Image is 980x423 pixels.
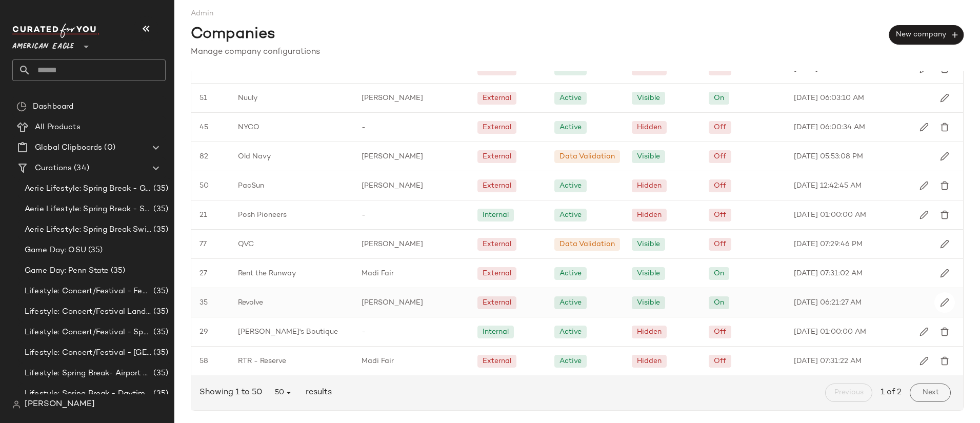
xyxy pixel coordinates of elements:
[714,268,724,279] div: On
[559,210,582,220] div: Active
[25,224,151,236] span: Aerie Lifestyle: Spring Break Swimsuits Landing Page
[35,142,102,154] span: Global Clipboards
[895,30,957,39] span: New company
[238,122,259,133] span: NYCO
[910,384,951,402] button: Next
[940,327,949,336] img: svg%3e
[35,122,81,133] span: All Products
[25,204,151,215] span: Aerie Lifestyle: Spring Break - Sporty
[72,163,89,174] span: (34)
[483,327,509,337] div: Internal
[919,356,929,366] img: svg%3e
[483,297,511,308] div: External
[714,356,726,367] div: Off
[794,93,864,104] span: [DATE] 06:03:10 AM
[199,356,208,367] span: 58
[362,93,423,104] span: [PERSON_NAME]
[362,268,394,279] span: Madi Fair
[25,286,151,297] span: Lifestyle: Concert/Festival - Femme
[794,356,862,367] span: [DATE] 07:31:22 AM
[199,239,207,250] span: 77
[25,183,151,195] span: Aerie Lifestyle: Spring Break - Girly/Femme
[940,123,949,132] img: svg%3e
[274,388,293,397] span: 50
[940,356,949,366] img: svg%3e
[483,122,511,133] div: External
[637,93,660,104] div: Visible
[637,327,662,337] div: Hidden
[637,356,662,367] div: Hidden
[25,265,109,277] span: Game Day: Penn State
[794,180,862,191] span: [DATE] 12:42:45 AM
[25,245,86,256] span: Game Day: OSU
[919,123,929,132] img: svg%3e
[483,93,511,104] div: External
[35,163,72,174] span: Curations
[559,151,615,162] div: Data Validation
[483,239,511,250] div: External
[151,306,168,318] span: (35)
[637,239,660,250] div: Visible
[794,268,863,279] span: [DATE] 07:31:02 AM
[238,210,287,220] span: Posh Pioneers
[559,180,582,191] div: Active
[151,224,168,236] span: (35)
[266,384,302,402] button: 50
[12,400,21,409] img: svg%3e
[199,93,207,104] span: 51
[483,180,511,191] div: External
[714,297,724,308] div: On
[362,239,423,250] span: [PERSON_NAME]
[86,245,103,256] span: (35)
[362,297,423,308] span: [PERSON_NAME]
[559,297,582,308] div: Active
[25,327,151,338] span: Lifestyle: Concert/Festival - Sporty
[714,180,726,191] div: Off
[919,181,929,190] img: svg%3e
[238,93,257,104] span: Nuuly
[25,388,151,400] span: Lifestyle: Spring Break - Daytime Casual
[714,239,726,250] div: Off
[559,327,582,337] div: Active
[940,93,949,103] img: svg%3e
[362,151,423,162] span: [PERSON_NAME]
[483,268,511,279] div: External
[794,239,863,250] span: [DATE] 07:29:46 PM
[25,306,151,318] span: Lifestyle: Concert/Festival Landing Page
[919,210,929,219] img: svg%3e
[151,183,168,195] span: (35)
[940,239,949,249] img: svg%3e
[637,122,662,133] div: Hidden
[940,269,949,278] img: svg%3e
[151,388,168,400] span: (35)
[151,286,168,297] span: (35)
[33,101,73,113] span: Dashboard
[362,122,366,133] span: -
[362,327,366,337] span: -
[794,297,862,308] span: [DATE] 06:21:27 AM
[940,152,949,161] img: svg%3e
[794,151,863,162] span: [DATE] 05:53:08 PM
[238,151,271,162] span: Old Navy
[25,347,151,359] span: Lifestyle: Concert/Festival - [GEOGRAPHIC_DATA]
[12,24,99,38] img: cfy_white_logo.C9jOOHJF.svg
[940,181,949,190] img: svg%3e
[483,210,509,220] div: Internal
[151,347,168,359] span: (35)
[362,356,394,367] span: Madi Fair
[714,151,726,162] div: Off
[199,387,266,399] span: Showing 1 to 50
[483,151,511,162] div: External
[199,210,207,220] span: 21
[151,204,168,215] span: (35)
[199,297,208,308] span: 35
[637,180,662,191] div: Hidden
[714,93,724,104] div: On
[714,122,726,133] div: Off
[714,210,726,220] div: Off
[794,122,865,133] span: [DATE] 06:00:34 AM
[199,180,209,191] span: 50
[637,268,660,279] div: Visible
[559,93,582,104] div: Active
[637,297,660,308] div: Visible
